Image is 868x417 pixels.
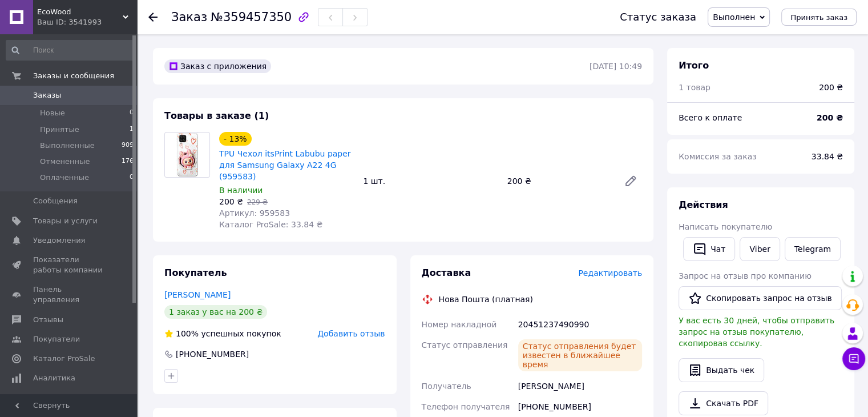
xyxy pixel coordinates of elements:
div: Ваш ID: 3541993 [37,17,137,27]
span: Комиссия за заказ [679,152,757,161]
span: Написать покупателю [679,222,772,231]
span: Сообщения [33,196,78,206]
div: 20451237490990 [516,314,644,335]
div: 200 ₴ [503,173,615,189]
span: Товары в заказе (1) [164,110,269,121]
div: Статус отправления будет известен в ближайшее время [518,339,642,371]
span: 909 [122,141,134,151]
span: 0 [130,108,134,118]
span: Отмененные [40,157,90,167]
div: - 13% [219,132,252,146]
div: [PHONE_NUMBER] [516,396,644,417]
span: Добавить отзыв [317,329,385,338]
span: 0 [130,173,134,183]
span: Статус отправления [422,340,508,350]
span: Выполнен [713,13,755,22]
div: [PHONE_NUMBER] [175,348,250,360]
time: [DATE] 10:49 [590,62,642,71]
span: Телефон получателя [422,402,510,411]
span: Действия [679,199,728,210]
span: 100% [176,329,199,338]
div: Статус заказа [620,11,696,23]
div: 1 шт. [358,173,502,189]
a: Viber [740,237,780,261]
span: Покупатели [33,334,80,344]
span: Каталог ProSale [33,354,95,364]
span: Каталог ProSale: 33.84 ₴ [219,220,322,229]
button: Принять заказ [781,9,857,26]
img: TPU Чехол itsPrint Labubu paper для Samsung Galaxy A22 4G (959583) [176,133,199,177]
span: 33.84 ₴ [812,152,843,161]
a: TPU Чехол itsPrint Labubu paper для Samsung Galaxy A22 4G (959583) [219,149,351,181]
span: EcoWood [37,7,123,17]
span: 229 ₴ [247,198,268,206]
span: Заказы [33,90,61,101]
span: Уведомления [33,235,85,246]
span: У вас есть 30 дней, чтобы отправить запрос на отзыв покупателю, скопировав ссылку. [679,316,834,348]
button: Выдать чек [679,358,764,382]
button: Чат с покупателем [842,347,865,370]
div: Нова Пошта (платная) [436,294,536,305]
span: Доставка [422,267,471,278]
span: Заказ [171,10,207,24]
a: [PERSON_NAME] [164,290,231,299]
span: Принятые [40,125,79,135]
a: Telegram [785,237,841,261]
a: Скачать PDF [679,391,768,415]
span: Принять заказ [790,13,847,22]
span: Отзывы [33,315,63,325]
span: Панель управления [33,284,106,305]
b: 200 ₴ [817,113,843,122]
span: Аналитика [33,373,75,383]
div: Вернуться назад [148,11,158,23]
span: Инструменты вебмастера и SEO [33,392,106,413]
div: 1 заказ у вас на 200 ₴ [164,305,267,319]
span: 200 ₴ [219,197,243,206]
span: Артикул: 959583 [219,209,290,218]
span: Товары и услуги [33,216,98,226]
a: Редактировать [619,170,642,193]
span: Заказы и сообщения [33,71,114,81]
span: Итого [679,60,709,71]
span: Покупатель [164,267,227,278]
span: 1 [130,125,134,135]
span: 1 товар [679,83,710,92]
button: Скопировать запрос на отзыв [679,286,842,310]
span: Выполненные [40,141,95,151]
span: Оплаченные [40,173,89,183]
span: 176 [122,157,134,167]
span: Номер накладной [422,320,497,329]
span: Запрос на отзыв про компанию [679,271,812,280]
div: [PERSON_NAME] [516,376,644,396]
button: Чат [683,237,735,261]
span: Получатель [422,382,471,391]
input: Поиск [6,40,135,61]
div: успешных покупок [164,328,281,339]
span: Новые [40,108,65,118]
span: Редактировать [578,268,642,278]
span: Показатели работы компании [33,255,106,275]
span: №359457350 [211,10,292,24]
div: Заказ с приложения [164,59,271,73]
span: В наличии [219,186,263,195]
span: Всего к оплате [679,113,742,122]
div: 200 ₴ [819,82,843,93]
